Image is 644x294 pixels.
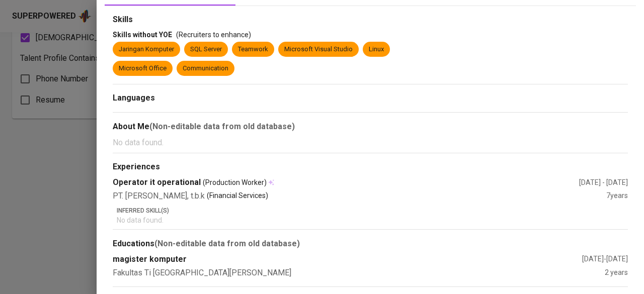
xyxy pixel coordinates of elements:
span: (Recruiters to enhance) [176,31,251,39]
p: Inferred Skill(s) [117,206,628,215]
div: Microsoft Office [119,64,167,73]
span: [DATE] - [DATE] [582,255,628,263]
div: Jaringan Komputer [119,45,174,54]
div: Fakultas Ti [GEOGRAPHIC_DATA][PERSON_NAME] [113,267,605,279]
div: 7 years [606,190,628,202]
div: [DATE] - [DATE] [579,177,628,187]
div: Educations [113,238,628,250]
div: magister komputer [113,254,582,265]
span: (Production Worker) [203,177,267,187]
div: SQL Server [190,45,222,54]
div: PT. [PERSON_NAME], t.b.k [113,190,606,202]
div: About Me [113,121,628,133]
p: No data found. [117,215,628,225]
p: (Financial Services) [207,190,268,202]
b: (Non-editable data from old database) [149,122,295,131]
div: Teamwork [238,45,268,54]
div: Microsoft Visual Studio [284,45,353,54]
div: Languages [113,92,628,104]
p: No data found. [113,137,628,149]
div: Communication [183,64,228,73]
div: 2 years [605,267,628,279]
div: Operator it operational [113,177,579,188]
span: Skills without YOE [113,31,172,39]
div: Experiences [113,161,628,173]
b: (Non-editable data from old database) [154,239,300,248]
div: Linux [369,45,384,54]
div: Skills [113,14,628,26]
